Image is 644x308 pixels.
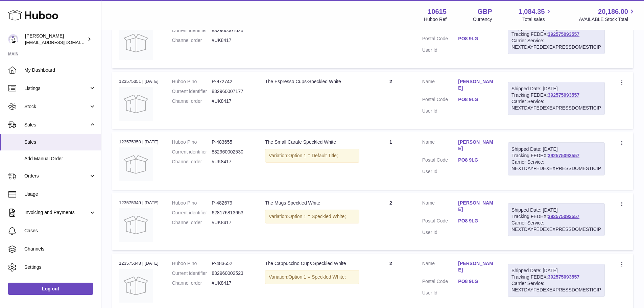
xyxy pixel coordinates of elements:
dt: Name [422,260,458,275]
div: Shipped Date: [DATE] [511,207,601,213]
span: Invoicing and Payments [24,209,89,216]
dt: Channel order [172,159,212,165]
img: no-photo.jpg [119,269,153,303]
dt: Name [422,78,458,93]
dt: Channel order [172,280,212,286]
dt: Current identifier [172,88,212,95]
td: 5 [366,11,415,68]
span: Listings [24,85,89,92]
dd: #UK8417 [212,219,252,226]
span: [EMAIL_ADDRESS][DOMAIN_NAME] [25,40,99,45]
div: 123575348 | [DATE] [119,260,159,266]
span: My Dashboard [24,67,96,73]
div: Carrier Service: NEXTDAYFEDEXEXPRESSDOMESTICIP [511,98,601,111]
div: Shipped Date: [DATE] [511,86,601,92]
div: The Mugs Speckled White [265,200,359,206]
dt: Current identifier [172,270,212,277]
span: Usage [24,191,96,197]
dt: User Id [422,108,458,114]
span: Orders [24,173,89,179]
a: 392575093557 [548,92,579,98]
dd: P-482679 [212,200,252,206]
span: Option 1 = Speckled White; [288,274,346,280]
dt: Postal Code [422,96,458,104]
div: The Cappuccino Cups Speckled White [265,260,359,267]
span: Add Manual Order [24,156,96,162]
td: 2 [366,193,415,250]
a: PO8 9LG [458,35,494,42]
dt: Postal Code [422,278,458,286]
a: 392575093557 [548,31,579,37]
span: Channels [24,246,96,252]
span: Settings [24,264,96,270]
dd: 628176813653 [212,210,252,216]
dt: User Id [422,229,458,236]
div: Tracking FEDEX: [508,203,605,236]
a: 20,186.00 AVAILABLE Stock Total [579,7,636,23]
a: PO8 9LG [458,218,494,224]
dt: Huboo P no [172,78,212,85]
a: PO8 9LG [458,157,494,163]
dt: Channel order [172,37,212,44]
div: The Espresso Cups-Speckled White [265,78,359,85]
dt: Huboo P no [172,139,212,145]
dd: #UK8417 [212,98,252,104]
div: Shipped Date: [DATE] [511,146,601,152]
span: Option 1 = Speckled White; [288,214,346,219]
strong: 10615 [428,7,447,16]
dt: Huboo P no [172,260,212,267]
a: 1,084.35 Total sales [519,7,553,23]
div: 123575349 | [DATE] [119,200,159,206]
div: Carrier Service: NEXTDAYFEDEXEXPRESSDOMESTICIP [511,159,601,172]
dd: 832960002523 [212,270,252,277]
span: AVAILABLE Stock Total [579,16,636,23]
dt: User Id [422,168,458,175]
div: Variation: [265,149,359,163]
dt: Postal Code [422,35,458,44]
div: 123575351 | [DATE] [119,78,159,85]
img: no-photo.jpg [119,87,153,121]
dd: #UK8417 [212,37,252,44]
dt: Channel order [172,98,212,104]
span: 20,186.00 [598,7,628,16]
div: Carrier Service: NEXTDAYFEDEXEXPRESSDOMESTICIP [511,280,601,293]
dd: #UK8417 [212,280,252,286]
div: Variation: [265,210,359,223]
div: Shipped Date: [DATE] [511,267,601,274]
a: Log out [8,283,93,295]
dt: Postal Code [422,218,458,226]
div: Huboo Ref [424,16,447,23]
a: [PERSON_NAME] [458,139,494,152]
a: 392575093557 [548,214,579,219]
dd: P-972742 [212,78,252,85]
a: PO8 9LG [458,96,494,103]
a: PO8 9LG [458,278,494,285]
div: Tracking FEDEX: [508,142,605,175]
div: Tracking FEDEX: [508,21,605,54]
dd: P-483652 [212,260,252,267]
dd: 832960001625 [212,27,252,34]
div: [PERSON_NAME] [25,33,86,46]
span: 1,084.35 [519,7,545,16]
div: The Small Carafe Speckled White [265,139,359,145]
dd: 832960002530 [212,149,252,155]
span: Cases [24,228,96,234]
img: no-photo.jpg [119,147,153,181]
dd: #UK8417 [212,159,252,165]
a: [PERSON_NAME] [458,200,494,213]
span: Option 1 = Default Title; [288,153,338,158]
a: [PERSON_NAME] [458,78,494,91]
span: Sales [24,139,96,145]
dt: Current identifier [172,27,212,34]
dt: User Id [422,47,458,53]
a: 392575093557 [548,153,579,158]
dt: Current identifier [172,210,212,216]
td: 1 [366,132,415,189]
div: Variation: [265,270,359,284]
dt: Name [422,139,458,153]
img: internalAdmin-10615@internal.huboo.com [8,34,18,44]
div: Carrier Service: NEXTDAYFEDEXEXPRESSDOMESTICIP [511,220,601,233]
div: Carrier Service: NEXTDAYFEDEXEXPRESSDOMESTICIP [511,38,601,50]
div: 123575350 | [DATE] [119,139,159,145]
img: no-photo.jpg [119,26,153,60]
